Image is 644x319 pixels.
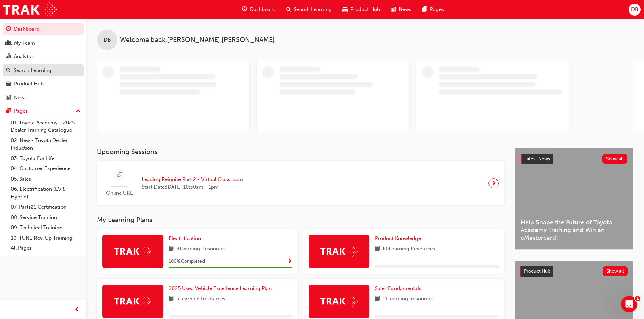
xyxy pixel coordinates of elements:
[14,94,27,102] div: News
[8,222,84,233] a: 09. Technical Training
[3,78,84,90] a: Product Hub
[603,266,628,276] button: Show all
[430,6,444,14] span: Pages
[375,285,424,292] a: Sales Fundamentals
[383,245,435,254] span: 60 Learning Resources
[621,296,637,312] iframe: Intercom live chat
[169,235,201,241] span: Electrification
[320,246,358,257] img: Trak
[8,117,84,135] a: 01. Toyota Academy - 2025 Dealer Training Catalogue
[631,6,638,14] span: DB
[76,107,81,116] span: up-icon
[385,3,417,17] a: news-iconNews
[169,245,174,254] span: book-icon
[3,37,84,49] a: My Team
[350,6,380,14] span: Product Hub
[104,36,111,44] span: DB
[237,3,281,17] a: guage-iconDashboard
[375,235,424,242] a: Product Knowledge
[14,107,28,115] div: Pages
[8,153,84,164] a: 03. Toyota For Life
[391,5,396,14] span: news-icon
[491,179,496,188] span: next-icon
[142,176,243,183] span: Leading Reignite Part 2 - Virtual Classroom
[8,233,84,243] a: 10. TUNE Rev-Up Training
[515,148,633,250] a: Latest NewsShow allHelp Shape the Future of Toyota Academy Training and Win an eMastercard!
[3,91,84,104] a: News
[169,285,272,291] span: 2025 Used Vehicle Excellence Learning Plan
[6,108,11,114] span: pages-icon
[375,285,421,291] span: Sales Fundamentals
[422,5,427,14] span: pages-icon
[320,296,358,307] img: Trak
[6,40,11,46] span: people-icon
[3,50,84,63] a: Analytics
[383,295,434,303] span: 11 Learning Resources
[281,3,337,17] a: search-iconSearch Learning
[342,5,348,14] span: car-icon
[3,105,84,117] button: Pages
[169,295,174,303] span: book-icon
[287,259,292,265] span: Show Progress
[635,296,640,301] span: 1
[117,171,122,180] span: sessionType_ONLINE_URL-icon
[521,219,627,242] span: Help Shape the Future of Toyota Academy Training and Win an eMastercard!
[521,154,627,164] a: Latest NewsShow all
[3,23,84,35] a: Dashboard
[3,22,84,105] button: DashboardMy TeamAnalyticsSearch LearningProduct HubNews
[3,2,57,17] img: Trak
[6,54,11,60] span: chart-icon
[6,68,11,74] span: search-icon
[142,183,243,191] span: Start Date: [DATE] 10:30am - 1pm
[375,235,421,241] span: Product Knowledge
[14,39,35,47] div: My Team
[8,184,84,202] a: 06. Electrification (EV & Hybrid)
[169,258,205,265] span: 100 % Completed
[97,216,504,224] h3: My Learning Plans
[8,243,84,254] a: All Pages
[602,154,628,164] button: Show all
[8,163,84,174] a: 04. Customer Experience
[287,257,292,266] button: Show Progress
[399,6,411,14] span: News
[114,296,151,307] img: Trak
[120,36,275,44] span: Welcome back , [PERSON_NAME] [PERSON_NAME]
[3,64,84,77] a: Search Learning
[14,53,35,60] div: Analytics
[97,148,504,156] h3: Upcoming Sessions
[6,81,11,87] span: car-icon
[102,166,499,200] a: Online URLLeading Reignite Part 2 - Virtual ClassroomStart Date:[DATE] 10:30am - 1pm
[74,305,79,314] span: prev-icon
[6,95,11,101] span: news-icon
[169,285,275,292] a: 2025 Used Vehicle Excellence Learning Plan
[176,245,226,254] span: 8 Learning Resources
[286,5,291,14] span: search-icon
[294,6,332,14] span: Search Learning
[417,3,449,17] a: pages-iconPages
[102,189,136,197] span: Online URL
[250,6,276,14] span: Dashboard
[14,67,51,74] div: Search Learning
[524,156,550,162] span: Latest News
[242,5,247,14] span: guage-icon
[520,266,628,277] a: Product HubShow all
[524,268,550,274] span: Product Hub
[375,245,380,254] span: book-icon
[8,202,84,212] a: 07. Parts21 Certification
[176,295,225,303] span: 5 Learning Resources
[8,212,84,223] a: 08. Service Training
[375,295,380,303] span: book-icon
[169,235,204,242] a: Electrification
[8,135,84,153] a: 02. New - Toyota Dealer Induction
[6,26,11,32] span: guage-icon
[337,3,385,17] a: car-iconProduct Hub
[8,174,84,184] a: 05. Sales
[114,246,151,257] img: Trak
[14,80,44,88] div: Product Hub
[629,4,641,16] button: DB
